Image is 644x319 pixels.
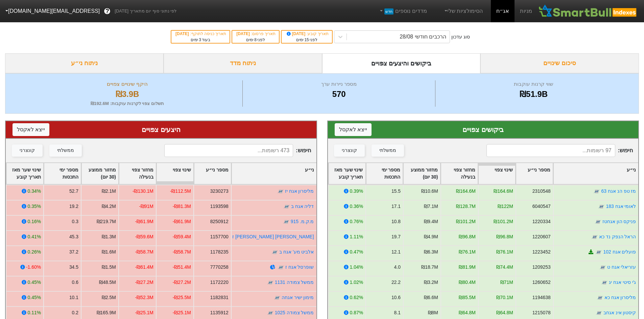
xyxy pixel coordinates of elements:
[532,264,550,271] div: 1209253
[486,144,615,157] input: 97 רשומות...
[459,279,476,286] div: ₪80.4M
[97,309,116,316] div: ₪165.9M
[350,279,363,286] div: 1.02%
[279,249,314,255] a: אלביט מע' אגח ב
[428,309,438,316] div: ₪8M
[532,294,550,301] div: 1194638
[69,233,78,240] div: 45.3
[480,53,639,73] div: סיכום שינויים
[5,53,164,73] div: ניתוח ני״ע
[173,218,191,225] div: -₪61.9M
[115,8,176,15] span: לפי נתוני סוף יום מתאריך [DATE]
[459,294,476,301] div: ₪85.5M
[424,294,438,301] div: ₪6.6M
[69,264,78,271] div: 34.5
[135,309,153,316] div: -₪25.1M
[500,279,513,286] div: ₪71M
[350,309,363,316] div: 0.87%
[603,310,636,315] a: קיסטון אינ אגחב
[424,279,438,286] div: ₪3.2M
[532,203,550,210] div: 6040547
[210,309,229,316] div: 1135912
[532,233,550,240] div: 1220607
[173,203,191,210] div: -₪81.3M
[350,203,363,210] div: 0.36%
[139,203,153,210] div: -₪91M
[210,248,229,256] div: 1178235
[532,218,550,225] div: 1220334
[516,163,553,184] div: Toggle SortBy
[97,218,116,225] div: ₪219.7M
[441,163,478,184] div: Toggle SortBy
[437,80,630,88] div: שווי קרנות עוקבות
[424,233,438,240] div: ₪4.9M
[277,188,284,195] img: tase link
[254,37,257,42] span: 8
[12,144,43,157] button: קונצרני
[437,88,630,100] div: ₪51.9B
[421,188,438,195] div: ₪10.6M
[456,188,475,195] div: ₪164.6M
[391,294,400,301] div: 10.6
[384,8,393,15] span: חדש
[28,309,41,316] div: 0.11%
[486,144,633,157] span: חיפוש :
[342,147,357,154] div: קונצרני
[350,248,363,256] div: 0.47%
[394,309,400,316] div: 8.1
[391,279,400,286] div: 22.2
[102,294,116,301] div: ₪2.5M
[28,233,41,240] div: 0.41%
[135,294,153,301] div: -₪52.3M
[244,80,433,88] div: מספר ניירות ערך
[28,279,41,286] div: 0.45%
[391,233,400,240] div: 19.7
[379,147,396,154] div: ממשלתי
[553,163,638,184] div: Toggle SortBy
[403,163,440,184] div: Toggle SortBy
[391,203,400,210] div: 17.1
[135,218,153,225] div: -₪61.9M
[175,37,226,43] div: בעוד ימים
[236,37,276,43] div: לפני ימים
[275,280,314,285] a: ממשל צמודה 1131
[391,218,400,225] div: 10.8
[459,233,476,240] div: ₪96.8M
[210,188,229,195] div: 3230273
[244,88,433,100] div: 570
[594,218,601,225] img: tase link
[596,294,603,301] img: tase link
[494,218,513,225] div: ₪101.2M
[451,33,470,41] div: סוג עדכון
[424,218,438,225] div: ₪9.4M
[271,249,278,256] img: tase link
[267,279,274,286] img: tase link
[69,203,78,210] div: 19.2
[283,203,290,210] img: tase link
[69,188,78,195] div: 52.7
[595,310,602,316] img: tase link
[267,310,274,316] img: tase link
[210,203,229,210] div: 1193598
[283,218,290,225] img: tase link
[456,218,475,225] div: ₪101.2M
[57,147,74,154] div: ממשלתי
[459,264,476,271] div: ₪81.9M
[6,163,43,184] div: Toggle SortBy
[170,188,191,195] div: -₪112.5M
[350,218,363,225] div: 0.76%
[285,31,329,37] div: תאריך קובע :
[335,125,632,135] div: ביקושים צפויים
[532,188,550,195] div: 2310548
[498,203,513,210] div: ₪122M
[119,163,156,184] div: Toggle SortBy
[285,188,314,194] a: מליסרון אגח יז
[424,248,438,256] div: ₪6.3M
[329,163,365,184] div: Toggle SortBy
[595,249,602,256] img: tase link
[394,264,400,271] div: 4.0
[173,233,191,240] div: -₪59.4M
[164,144,293,157] input: 473 רשומות...
[591,234,598,240] img: tase link
[599,234,636,239] a: הראל הנפק נד כא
